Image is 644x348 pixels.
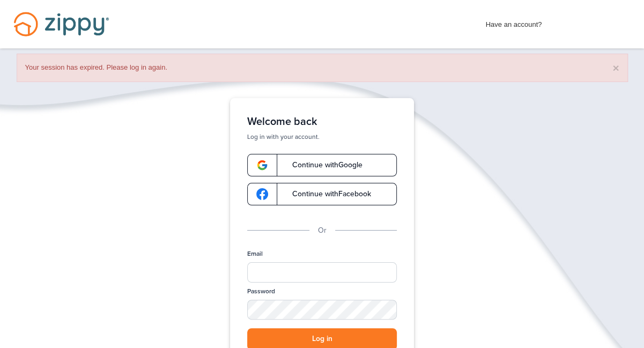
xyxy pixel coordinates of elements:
[486,13,542,31] span: Have an account?
[247,262,397,283] input: Email
[247,183,397,205] a: google-logoContinue withFacebook
[318,225,327,236] p: Or
[17,54,628,82] div: Your session has expired. Please log in again.
[247,154,397,176] a: google-logoContinue withGoogle
[247,132,397,141] p: Log in with your account.
[247,300,397,320] input: Password
[247,115,397,128] h1: Welcome back
[247,287,275,296] label: Password
[612,62,619,73] button: ×
[282,161,362,169] span: Continue with Google
[256,188,268,200] img: google-logo
[247,249,263,258] label: Email
[256,159,268,171] img: google-logo
[282,190,371,198] span: Continue with Facebook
